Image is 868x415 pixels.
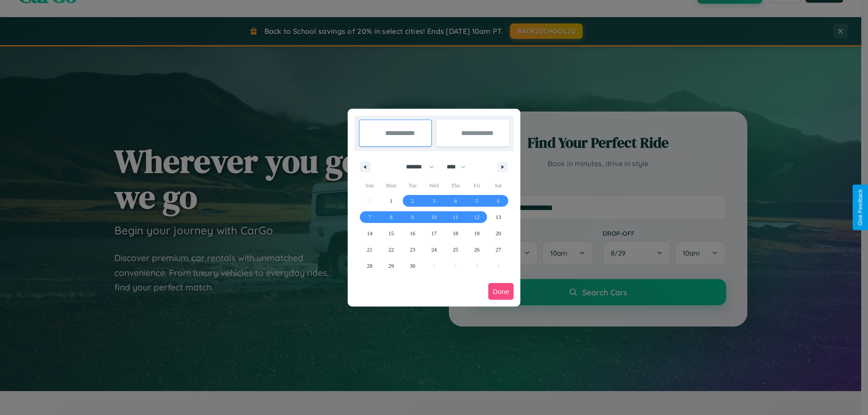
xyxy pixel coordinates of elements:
button: 17 [423,225,444,242]
span: 24 [431,242,437,258]
button: 6 [488,193,509,209]
span: 2 [411,193,414,209]
button: 29 [380,258,401,274]
button: 26 [466,242,487,258]
span: 28 [367,258,373,274]
button: 28 [359,258,380,274]
span: 7 [368,209,371,225]
span: 16 [410,225,415,242]
span: 4 [454,193,457,209]
span: 25 [453,242,458,258]
span: 23 [410,242,415,258]
button: 23 [402,242,423,258]
button: 9 [402,209,423,225]
button: 10 [423,209,444,225]
button: 19 [466,225,487,242]
span: 8 [390,209,392,225]
span: Thu [445,178,466,193]
button: 2 [402,193,423,209]
button: 4 [445,193,466,209]
span: 26 [474,242,480,258]
button: 27 [488,242,509,258]
button: 25 [445,242,466,258]
span: Wed [423,178,444,193]
span: 1 [390,193,392,209]
button: Done [488,283,514,300]
button: 24 [423,242,444,258]
span: 5 [476,193,478,209]
span: Fri [466,178,487,193]
button: 1 [380,193,401,209]
span: 19 [474,225,480,242]
span: 10 [431,209,437,225]
span: 12 [474,209,480,225]
button: 12 [466,209,487,225]
button: 21 [359,242,380,258]
button: 8 [380,209,401,225]
span: 14 [367,225,373,242]
button: 11 [445,209,466,225]
span: 20 [495,225,501,242]
button: 30 [402,258,423,274]
span: 9 [411,209,414,225]
span: 22 [388,242,394,258]
span: 27 [495,242,501,258]
span: 11 [453,209,458,225]
button: 22 [380,242,401,258]
button: 15 [380,225,401,242]
button: 20 [488,225,509,242]
span: Sun [359,178,380,193]
span: 13 [495,209,501,225]
span: 15 [388,225,394,242]
span: 6 [497,193,500,209]
button: 13 [488,209,509,225]
button: 7 [359,209,380,225]
button: 5 [466,193,487,209]
button: 18 [445,225,466,242]
span: 29 [388,258,394,274]
span: Mon [380,178,401,193]
button: 3 [423,193,444,209]
button: 14 [359,225,380,242]
span: Sat [488,178,509,193]
div: Give Feedback [857,189,863,226]
span: 30 [410,258,415,274]
button: 16 [402,225,423,242]
span: 21 [367,242,373,258]
span: 17 [431,225,437,242]
span: 18 [453,225,458,242]
span: 3 [433,193,435,209]
span: Tue [402,178,423,193]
